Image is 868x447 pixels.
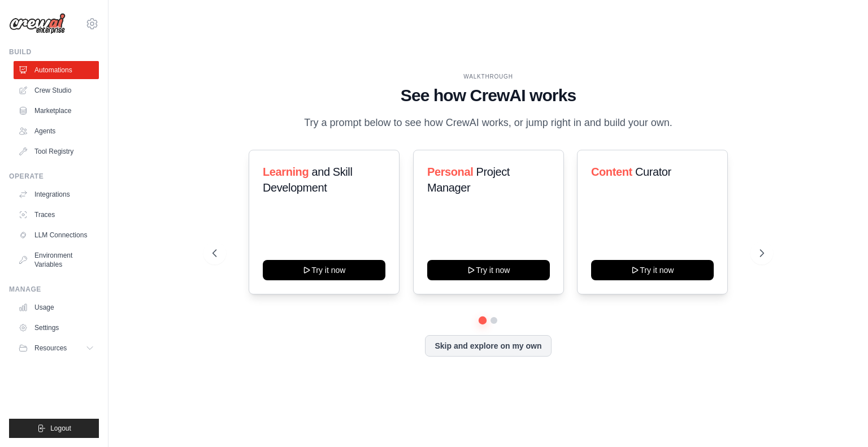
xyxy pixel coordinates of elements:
div: Manage [9,285,99,294]
span: Content [591,166,632,178]
a: Settings [14,319,99,337]
span: Learning [263,166,309,178]
a: Automations [14,61,99,79]
a: Tool Registry [14,142,99,160]
img: Logo [9,13,66,34]
button: Skip and explore on my own [425,335,551,357]
p: Try a prompt below to see how CrewAI works, or jump right in and build your own. [298,115,678,131]
button: Try it now [427,260,550,280]
a: Agents [14,122,99,140]
span: Resources [34,344,67,353]
button: Logout [9,419,99,438]
a: Environment Variables [14,246,99,274]
a: Traces [14,206,99,224]
span: and Skill Development [263,166,352,194]
h1: See how CrewAI works [212,85,764,106]
button: Resources [14,339,99,357]
button: Try it now [263,260,385,280]
a: LLM Connections [14,226,99,244]
div: Build [9,47,99,57]
div: Operate [9,172,99,181]
span: Curator [635,166,671,178]
a: Usage [14,298,99,316]
a: Integrations [14,185,99,203]
a: Marketplace [14,102,99,120]
span: Personal [427,166,473,178]
a: Crew Studio [14,81,99,99]
div: WALKTHROUGH [212,72,764,81]
span: Logout [50,424,71,433]
button: Try it now [591,260,714,280]
span: Project Manager [427,166,510,194]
